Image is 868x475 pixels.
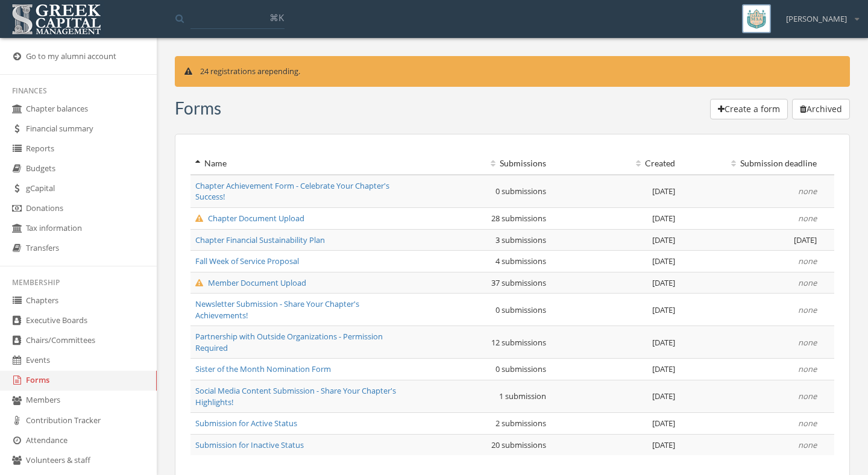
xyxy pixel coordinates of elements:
[269,11,284,24] span: ⌘K
[175,99,221,118] h3: Form s
[778,4,859,25] div: [PERSON_NAME]
[495,418,546,429] span: 2 submissions
[551,326,680,359] td: [DATE]
[798,363,817,374] em: none
[551,434,680,455] td: [DATE]
[680,229,822,251] td: [DATE]
[495,256,546,266] span: 4 submissions
[195,363,331,374] a: Sister of the Month Nomination Form
[495,304,546,315] span: 0 submissions
[798,186,817,197] em: none
[195,418,297,429] a: Submission for Active Status
[195,277,306,288] a: Member Document Upload
[499,391,546,401] span: 1 submission
[710,99,788,119] button: Create a form
[786,13,847,25] span: [PERSON_NAME]
[798,213,817,224] em: none
[491,337,546,348] span: 12 submissions
[200,66,256,77] span: 24 registrations
[680,153,822,175] th: Submission deadline
[190,153,409,175] th: Name
[495,363,546,374] span: 0 submissions
[195,298,359,321] a: Newsletter Submission - Share Your Chapter's Achievements!
[195,234,325,245] a: Chapter Financial Sustainability Plan
[798,418,817,429] em: none
[409,153,551,175] th: Submissions
[195,213,304,224] a: Chapter Document Upload
[551,413,680,435] td: [DATE]
[551,380,680,413] td: [DATE]
[491,439,546,450] span: 20 submissions
[551,359,680,380] td: [DATE]
[551,175,680,208] td: [DATE]
[175,56,850,87] div: are pending.
[792,99,850,119] button: Archived
[551,153,680,175] th: Created
[491,277,546,288] span: 37 submissions
[798,439,817,450] em: none
[195,180,389,203] a: Chapter Achievement Form - Celebrate Your Chapter's Success!
[551,229,680,251] td: [DATE]
[495,186,546,197] span: 0 submissions
[195,256,299,266] a: Fall Week of Service Proposal
[798,391,817,401] em: none
[551,272,680,294] td: [DATE]
[798,337,817,348] em: none
[195,331,383,353] a: Partnership with Outside Organizations - Permission Required
[491,213,546,224] span: 28 submissions
[195,439,304,450] a: Submission for Inactive Status
[551,207,680,229] td: [DATE]
[798,256,817,266] em: none
[551,251,680,272] td: [DATE]
[495,234,546,245] span: 3 submissions
[195,385,396,407] a: Social Media Content Submission - Share Your Chapter's Highlights!
[798,277,817,288] em: none
[551,294,680,326] td: [DATE]
[798,304,817,315] em: none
